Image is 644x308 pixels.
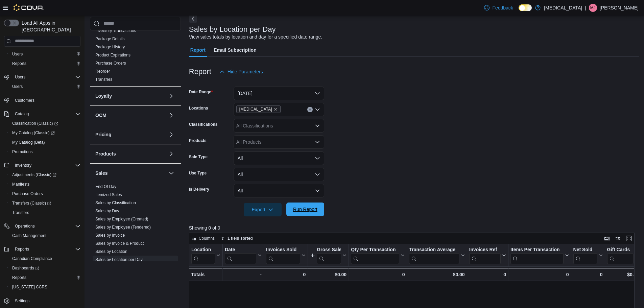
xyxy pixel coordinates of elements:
span: Reports [12,275,26,280]
span: Itemized Sales [95,192,122,197]
a: Users [9,82,25,91]
button: 1 field sorted [218,234,256,242]
button: Open list of options [315,139,320,145]
a: Sales by Day [95,209,119,213]
span: Sales by Invoice [95,233,125,238]
span: My Catalog (Classic) [9,129,80,137]
a: Transfers (Classic) [7,198,83,208]
button: Invoices Sold [266,246,306,264]
span: Catalog [15,111,29,117]
button: Export [244,203,282,216]
button: Inventory [12,161,34,169]
span: Feedback [492,4,513,11]
span: Classification (Classic) [12,121,58,126]
span: Muse [236,105,281,113]
a: Itemized Sales [95,192,122,197]
div: Items Per Transaction [510,246,564,253]
span: Settings [12,297,80,305]
button: Net Sold [573,246,602,264]
p: Showing 0 of 0 [189,224,639,231]
label: Classifications [189,122,218,127]
span: Reports [9,274,80,282]
div: Sales [90,183,181,299]
div: Net Sold [573,246,597,253]
button: Pricing [167,131,175,139]
h3: Loyalty [95,93,112,99]
button: All [234,168,324,181]
div: Gift Cards [607,246,634,253]
span: Dashboards [12,265,39,271]
a: Purchase Orders [95,61,126,66]
span: Transfers (Classic) [9,199,80,207]
span: Sales by Classification [95,200,136,206]
span: Cash Management [12,233,46,238]
span: Purchase Orders [12,191,43,196]
button: Items Per Transaction [510,246,569,264]
button: Users [7,82,83,91]
button: Users [12,73,28,81]
button: My Catalog (Beta) [7,138,83,147]
span: Reports [9,60,80,68]
span: My Catalog (Beta) [9,138,80,146]
a: Sales by Invoice [95,233,125,238]
button: Users [7,49,83,59]
span: Columns [199,236,215,241]
div: $0.00 [409,270,464,279]
a: Sales by Location per Day [95,257,143,262]
a: Classification (Classic) [9,119,61,127]
span: Canadian Compliance [12,256,52,261]
span: [MEDICAL_DATA] [239,106,272,113]
button: Columns [189,234,217,242]
a: Sales by Classification [95,200,136,205]
span: Cash Management [9,232,80,240]
button: Enter fullscreen [625,234,633,242]
span: Catalog [12,110,80,118]
div: $0.00 [607,270,639,279]
a: Users [9,50,25,58]
a: Reports [9,274,29,282]
button: Purchase Orders [7,189,83,198]
span: Adjustments (Classic) [9,171,80,179]
span: Users [12,84,23,89]
a: Inventory Transactions [95,28,136,33]
button: Users [1,72,83,82]
a: My Catalog (Beta) [9,138,48,146]
span: Adjustments (Classic) [12,172,56,177]
span: Operations [15,223,35,229]
a: Sales by Invoice & Product [95,241,144,246]
div: Date [225,246,256,253]
span: Promotions [9,148,80,156]
button: Date [225,246,262,264]
span: Reports [15,246,29,252]
div: 0 [469,270,506,279]
button: Next [189,15,197,23]
a: Canadian Compliance [9,255,55,263]
button: All [234,151,324,165]
span: Inventory [15,163,31,168]
span: Canadian Compliance [9,255,80,263]
span: Export [248,203,278,216]
a: End Of Day [95,184,116,189]
button: Open list of options [315,107,320,112]
span: Transfers [12,210,29,215]
a: Sales by Location [95,249,127,254]
label: Is Delivery [189,187,209,192]
a: Customers [12,96,37,104]
span: Promotions [12,149,33,155]
button: Inventory [1,161,83,170]
button: Settings [1,296,83,306]
button: Reports [7,59,83,68]
div: Qty Per Transaction [351,246,399,264]
span: My Catalog (Classic) [12,130,55,136]
button: [DATE] [234,87,324,100]
span: Sales by Location per Day [95,257,143,262]
button: Canadian Compliance [7,254,83,263]
button: Clear input [307,107,313,112]
button: Manifests [7,180,83,189]
button: Customers [1,95,83,105]
a: Settings [12,297,32,305]
button: Operations [1,221,83,231]
a: Sales by Employee (Created) [95,217,148,221]
button: Products [95,150,166,157]
div: Totals [191,270,220,279]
